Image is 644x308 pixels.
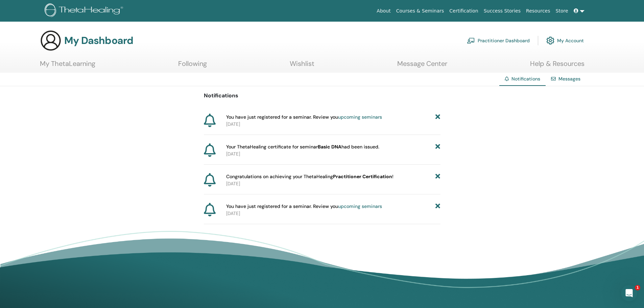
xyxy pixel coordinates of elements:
[481,5,523,17] a: Success Stories
[546,33,584,48] a: My Account
[338,114,382,120] a: upcoming seminars
[467,38,475,44] img: chalkboard-teacher.svg
[338,203,382,209] a: upcoming seminars
[318,144,341,150] b: Basic DNA
[558,76,580,82] a: Messages
[523,5,553,17] a: Resources
[226,210,440,217] p: [DATE]
[546,35,554,46] img: cog.svg
[467,33,530,48] a: Practitioner Dashboard
[530,60,585,73] a: Help & Resources
[374,5,393,17] a: About
[45,3,125,19] img: logo.png
[226,121,440,128] p: [DATE]
[226,173,393,180] span: Congratulations on achieving your ThetaHealing !
[178,60,207,73] a: Following
[40,30,62,51] img: generic-user-icon.jpg
[511,76,540,82] span: Notifications
[553,5,571,17] a: Store
[226,180,440,187] p: [DATE]
[397,60,447,73] a: Message Center
[226,114,382,121] span: You have just registered for a seminar. Review you
[40,60,95,73] a: My ThetaLearning
[447,5,481,17] a: Certification
[333,173,392,180] b: Practitioner Certification
[635,285,640,290] span: 1
[226,143,379,150] span: Your ThetaHealing certificate for seminar had been issued.
[226,203,382,210] span: You have just registered for a seminar. Review you
[393,5,447,17] a: Courses & Seminars
[290,60,314,73] a: Wishlist
[204,92,440,100] p: Notifications
[621,285,637,301] iframe: Intercom live chat
[226,150,440,158] p: [DATE]
[64,34,133,47] h3: My Dashboard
